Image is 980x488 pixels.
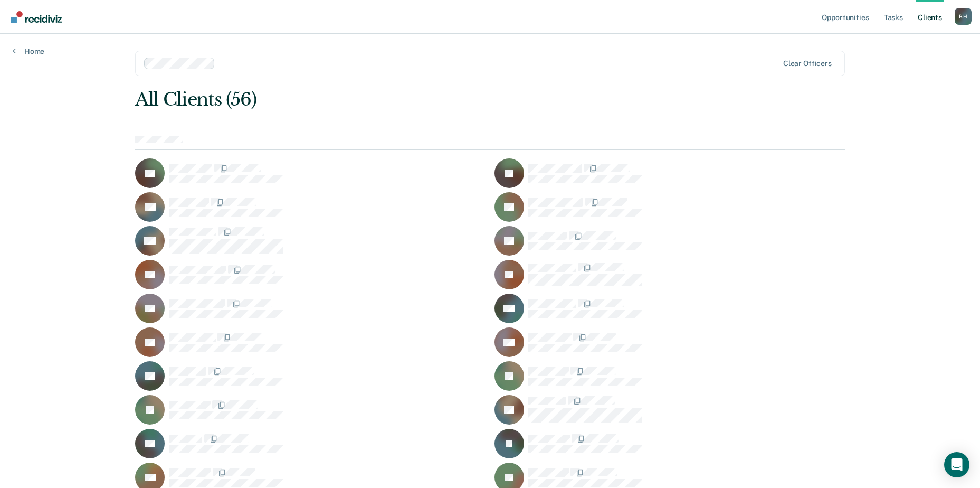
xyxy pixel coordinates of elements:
[11,11,62,23] img: Recidiviz
[944,452,969,477] div: Open Intercom Messenger
[955,8,972,25] button: Profile dropdown button
[135,89,703,110] div: All Clients (56)
[955,8,972,25] div: B H
[13,46,44,56] a: Home
[783,59,832,68] div: Clear officers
